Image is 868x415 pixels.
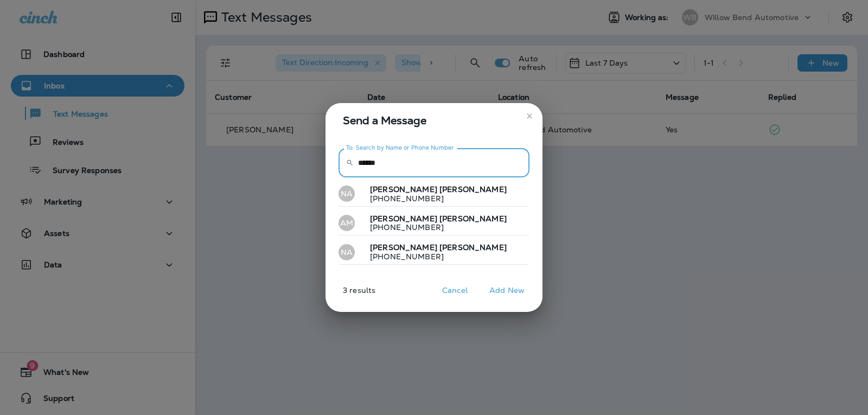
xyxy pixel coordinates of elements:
[439,184,507,194] span: [PERSON_NAME]
[521,107,538,125] button: close
[361,194,507,203] p: [PHONE_NUMBER]
[361,223,507,232] p: [PHONE_NUMBER]
[339,244,355,260] div: NA
[339,211,529,236] button: AM[PERSON_NAME] [PERSON_NAME][PHONE_NUMBER]
[361,252,507,261] p: [PHONE_NUMBER]
[370,184,437,194] span: [PERSON_NAME]
[339,186,355,202] div: NA
[321,286,375,303] p: 3 results
[484,282,530,299] button: Add New
[370,214,437,224] span: [PERSON_NAME]
[435,282,475,299] button: Cancel
[346,144,454,152] label: To: Search by Name or Phone Number
[339,215,355,231] div: AM
[439,242,507,252] span: [PERSON_NAME]
[343,112,529,129] span: Send a Message
[339,182,529,207] button: NA[PERSON_NAME] [PERSON_NAME][PHONE_NUMBER]
[339,240,529,265] button: NA[PERSON_NAME] [PERSON_NAME][PHONE_NUMBER]
[439,214,507,224] span: [PERSON_NAME]
[370,242,437,252] span: [PERSON_NAME]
